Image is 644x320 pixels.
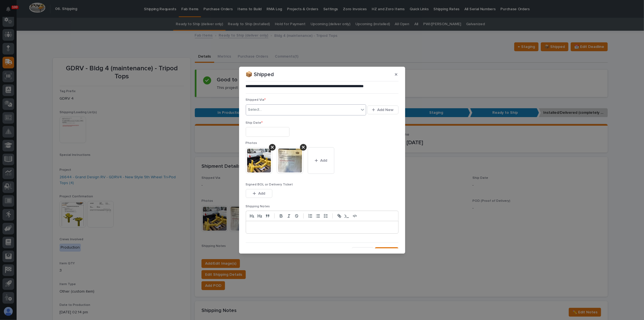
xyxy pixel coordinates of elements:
span: Add [320,158,327,163]
span: Ship Date [246,121,263,125]
button: Add [308,147,334,174]
span: Shipping Notes [246,205,270,208]
span: Shipped Via [246,98,266,102]
div: Select... [248,107,262,113]
span: Photos [246,141,257,145]
span: Add New [377,107,394,112]
span: Add [258,191,265,196]
p: 📦 Shipped [246,71,274,78]
button: Add New [367,105,398,114]
button: Add [246,189,272,198]
span: Signed BOL or Delivery Ticket [246,183,293,186]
